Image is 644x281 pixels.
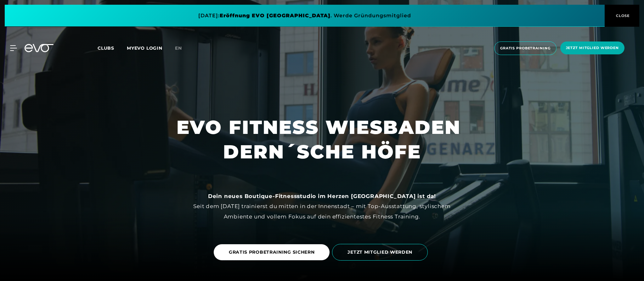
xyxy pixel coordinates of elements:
a: JETZT MITGLIED WERDEN [332,239,430,265]
h1: EVO FITNESS WIESBADEN DERN´SCHE HÖFE [177,115,467,164]
a: Jetzt Mitglied werden [558,41,626,55]
a: MYEVO LOGIN [127,45,162,51]
span: Gratis Probetraining [500,46,551,51]
span: CLOSE [614,13,630,19]
button: CLOSE [605,5,639,27]
a: GRATIS PROBETRAINING SICHERN [214,244,330,260]
a: Gratis Probetraining [492,41,558,55]
span: Jetzt Mitglied werden [566,45,619,51]
strong: Dein neues Boutique-Fitnessstudio im Herzen [GEOGRAPHIC_DATA] ist da! [208,193,436,199]
a: en [175,45,189,52]
span: JETZT MITGLIED WERDEN [347,249,412,256]
span: en [175,45,182,51]
span: Clubs [98,45,114,51]
span: GRATIS PROBETRAINING SICHERN [229,249,315,256]
div: Seit dem [DATE] trainierst du mitten in der Innenstadt – mit Top-Ausstattung, stylischem Ambiente... [180,191,464,222]
a: Clubs [98,45,127,51]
